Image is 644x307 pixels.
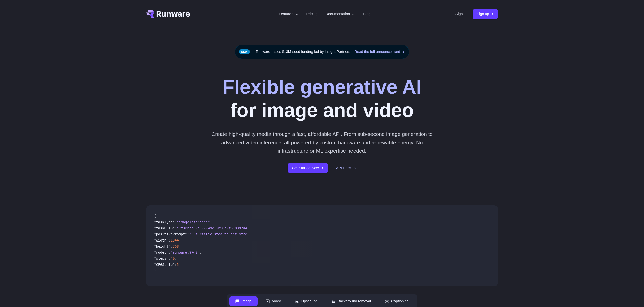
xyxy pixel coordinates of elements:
a: API Docs [336,165,356,171]
button: Image [229,296,258,306]
label: Features [279,11,298,17]
span: 768 [173,244,179,248]
span: : [175,226,177,230]
span: : [169,250,171,254]
span: , [179,244,181,248]
span: "taskType" [154,220,175,224]
span: "height" [154,244,171,248]
span: } [154,269,156,273]
span: 40 [171,256,175,260]
div: Runware raises $13M seed funding led by Insight Partners [235,45,409,59]
a: Pricing [306,11,318,17]
a: Go to / [146,10,190,18]
span: "imageInference" [177,220,210,224]
a: Read the full announcement [354,49,405,55]
button: Upscaling [289,296,323,306]
span: 5 [177,262,179,267]
button: Background removal [325,296,377,306]
span: , [210,220,212,224]
button: Captioning [379,296,415,306]
h1: for image and video [222,75,422,122]
span: , [200,250,202,254]
label: Documentation [326,11,355,17]
a: Sign in [455,11,467,17]
span: "runware:97@2" [171,250,200,254]
span: "taskUUID" [154,226,175,230]
span: { [154,214,156,218]
a: Blog [363,11,370,17]
span: "model" [154,250,169,254]
span: : [175,262,177,267]
p: Create high-quality media through a fast, affordable API. From sub-second image generation to adv... [209,130,435,155]
button: Video [260,296,287,306]
span: "Futuristic stealth jet streaking through a neon-lit cityscape with glowing purple exhaust" [189,232,378,236]
span: "width" [154,238,169,242]
span: 1344 [171,238,179,242]
a: Sign up [473,9,498,19]
span: : [171,244,173,248]
span: : [175,220,177,224]
span: : [169,238,171,242]
span: : [169,256,171,260]
span: "7f3ebcb6-b897-49e1-b98c-f5789d2d40d7" [177,226,256,230]
span: "steps" [154,256,169,260]
strong: Flexible generative AI [222,76,422,98]
span: , [179,238,181,242]
a: Get Started Now [288,163,328,173]
span: "CFGScale" [154,262,175,267]
span: : [187,232,189,236]
span: , [175,256,177,260]
span: "positivePrompt" [154,232,187,236]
